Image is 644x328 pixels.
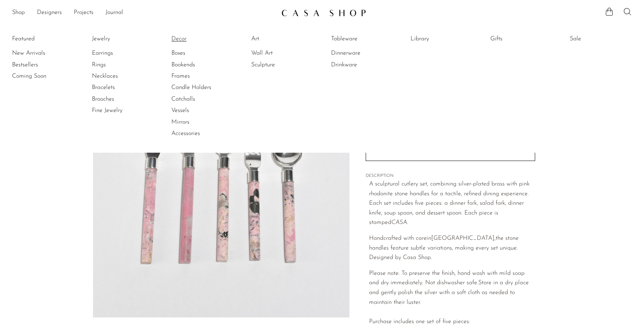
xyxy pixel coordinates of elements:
[369,179,535,228] p: A sculptural cutlery set, combining silver-plated brass with pink rhodonite stone handles for a t...
[331,35,388,43] a: Tableware
[490,33,547,48] ul: Gifts
[12,72,69,80] a: Coming Soon
[171,83,228,92] a: Candle Holders
[171,61,228,69] a: Bookends
[171,106,228,115] a: Vessels
[331,61,388,69] a: Drinkware
[251,35,308,43] a: Art
[331,33,388,71] ul: Tableware
[366,173,535,179] span: DESCRIPTION
[171,33,228,139] ul: Decor
[331,49,388,57] a: Dinnerware
[92,83,148,92] a: Bracelets
[171,95,228,103] a: Catchalls
[570,33,626,48] ul: Sale
[171,118,228,126] a: Mirrors
[430,148,471,154] span: Add to cart
[251,33,308,71] ul: Art
[251,49,308,57] a: Wall Art
[411,33,467,48] ul: Library
[37,8,62,18] a: Designers
[431,235,496,241] span: [GEOGRAPHIC_DATA],
[427,235,431,241] span: in
[92,61,148,69] a: Rings
[369,234,535,263] p: Handcrafted with care the stone handles feature subtle variations, making every set unique. D
[74,8,93,18] a: Projects
[92,106,148,115] a: Fine Jewelry
[490,35,547,43] a: Gifts
[374,254,432,261] span: esigned by Casa Shop.
[12,8,25,18] a: Shop
[12,48,69,82] ul: Featured
[92,95,148,103] a: Brooches
[570,35,626,43] a: Sale
[12,61,69,69] a: Bestsellers
[12,49,69,57] a: New Arrivals
[171,35,228,43] a: Decor
[12,6,275,19] nav: Desktop navigation
[12,6,275,19] ul: NEW HEADER MENU
[171,72,228,80] a: Frames
[92,72,148,80] a: Necklaces
[411,35,467,43] a: Library
[92,35,148,43] a: Jewelry
[171,49,228,57] a: Boxes
[92,33,148,116] ul: Jewelry
[251,61,308,69] a: Sculpture
[171,129,228,138] a: Accessories
[92,49,148,57] a: Earrings
[391,219,408,225] em: CASA.
[105,8,123,18] a: Journal
[93,35,349,317] img: Casa Cutlery Set in Pink Rhodonite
